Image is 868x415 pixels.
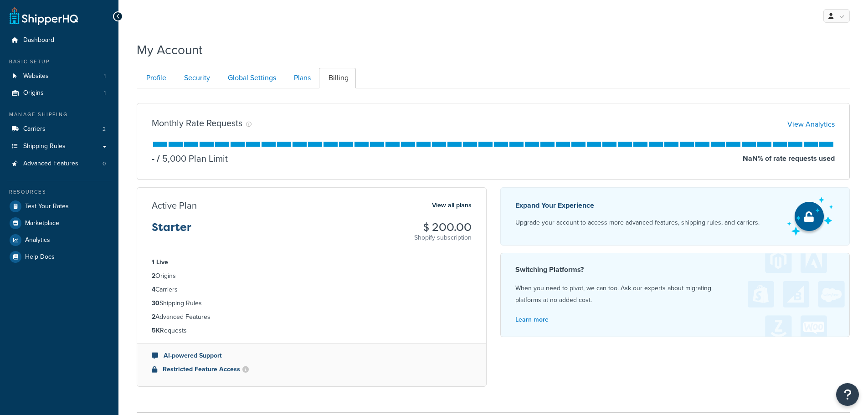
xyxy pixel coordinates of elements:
span: Test Your Rates [25,203,69,210]
li: AI-powered Support [152,351,472,361]
strong: 30 [152,298,159,308]
li: Shipping Rules [152,298,472,308]
a: Origins 1 [7,85,112,102]
p: Shopify subscription [414,233,472,242]
span: / [157,152,160,165]
a: View Analytics [787,119,835,129]
a: View all plans [432,200,472,211]
a: Billing [319,68,356,88]
a: Plans [284,68,318,88]
span: Marketplace [25,220,59,227]
span: 1 [104,72,106,80]
li: Restricted Feature Access [152,364,472,374]
span: Analytics [25,236,50,244]
a: Security [175,68,217,88]
h3: Monthly Rate Requests [152,118,242,128]
div: Basic Setup [7,58,112,66]
span: Help Docs [25,253,55,261]
span: 2 [103,125,106,133]
strong: 1 Live [152,257,168,267]
h3: Starter [152,221,191,241]
li: Carriers [7,121,112,138]
li: Origins [7,85,112,102]
a: Marketplace [7,215,112,231]
a: Learn more [515,315,549,324]
h4: Switching Platforms? [515,264,835,275]
li: Advanced Features [7,155,112,172]
li: Requests [152,326,472,336]
a: Profile [137,68,174,88]
div: Resources [7,188,112,196]
p: NaN % of rate requests used [743,152,835,165]
h3: $ 200.00 [414,221,472,233]
p: When you need to pivot, we can too. Ask our experts about migrating platforms at no added cost. [515,282,835,306]
a: Test Your Rates [7,198,112,215]
h3: Active Plan [152,200,197,210]
span: Origins [23,89,44,97]
a: Shipping Rules [7,138,112,155]
a: Carriers 2 [7,121,112,138]
span: Shipping Rules [23,143,66,150]
p: Upgrade your account to access more advanced features, shipping rules, and carriers. [515,216,760,229]
strong: 2 [152,312,155,322]
a: ShipperHQ Home [10,7,78,25]
a: Expand Your Experience Upgrade your account to access more advanced features, shipping rules, and... [500,187,850,246]
span: Advanced Features [23,160,78,168]
li: Origins [152,271,472,281]
a: Websites 1 [7,68,112,85]
strong: 5K [152,326,160,335]
strong: 2 [152,271,155,281]
a: Dashboard [7,32,112,49]
span: 0 [103,160,106,168]
li: Websites [7,68,112,85]
span: Carriers [23,125,46,133]
div: Manage Shipping [7,111,112,118]
button: Open Resource Center [836,383,859,406]
p: 5,000 Plan Limit [154,152,228,165]
h1: My Account [137,41,202,59]
a: Analytics [7,232,112,248]
p: Expand Your Experience [515,199,760,212]
span: Dashboard [23,36,54,44]
span: Websites [23,72,49,80]
p: - [152,152,154,165]
li: Carriers [152,285,472,295]
a: Help Docs [7,249,112,265]
li: Advanced Features [152,312,472,322]
a: Global Settings [218,68,283,88]
span: 1 [104,89,106,97]
strong: 4 [152,285,155,294]
a: Advanced Features 0 [7,155,112,172]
